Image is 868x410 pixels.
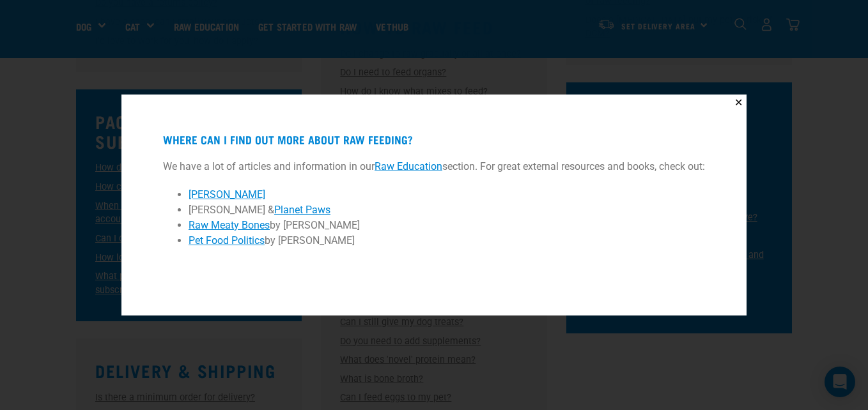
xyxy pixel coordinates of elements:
[163,133,705,146] h4: Where can I find out more about raw feeding?
[189,234,265,247] a: Pet Food Politics
[189,188,265,201] a: [PERSON_NAME]
[189,202,679,218] li: [PERSON_NAME] &
[189,233,679,248] li: by [PERSON_NAME]
[375,160,442,172] a: Raw Education
[189,218,679,233] li: by [PERSON_NAME]
[731,95,747,110] button: Close
[274,204,330,216] a: Planet Paws
[163,159,705,174] p: We have a lot of articles and information in our section. For great external resources and books,...
[189,219,270,231] a: Raw Meaty Bones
